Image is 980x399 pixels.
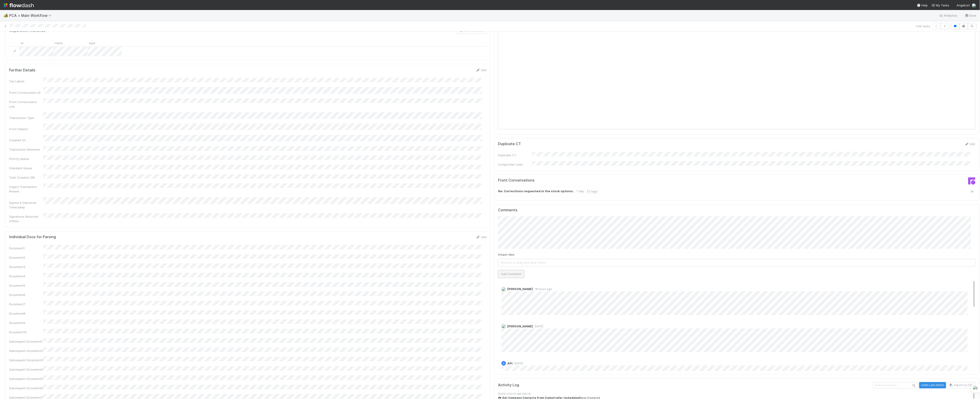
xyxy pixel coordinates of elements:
div: Urgent Transaction Review [9,185,43,194]
h5: Duplicate CT [498,142,521,146]
div: Signed & Delivered Timestamp [9,201,43,210]
div: Document10 [9,330,43,335]
button: Export as CSV [947,382,975,389]
div: Standard Queue [9,166,43,171]
div: Tax Labels [9,79,43,83]
img: avatar_b6a6ccf4-6160-40f7-90da-56c3221167ae.png [972,3,976,8]
input: Search activities... [873,382,918,389]
h5: Individual Docs for Parsing [9,235,56,240]
div: Subsequent Document2 [9,349,43,353]
div: Subsequent Document5 [9,377,43,381]
div: Comptroller Links [498,162,532,167]
a: Docs [965,13,976,18]
img: logo-inverted-e16ddd16eac7371096b0.svg [4,1,34,9]
div: API [501,361,506,366]
span: 18 hours ago [533,288,552,291]
span: AngelList [957,3,970,7]
div: type [88,39,122,46]
div: Document7 [9,302,43,307]
div: Subsequent Document6 [9,386,43,391]
button: Add Comment [498,270,524,278]
div: Subsequent Document1 [9,339,43,344]
div: Front Subject [9,127,43,131]
div: id [19,39,53,46]
span: PCA > Main Workflow [9,13,54,18]
a: Edit [476,68,487,72]
img: avatar_cd4e5e5e-3003-49e5-bc76-fd776f359de9.png [501,287,506,292]
span: [PERSON_NAME] [507,287,533,291]
div: [DATE] 4:02:01 AM GMT+8 [498,392,980,396]
img: front-logo-b4b721b83371efbadf0a.svg [968,177,975,185]
button: Undo Last Action [919,382,946,389]
div: Document5 [9,283,43,288]
a: Edit [476,235,487,239]
div: Front Conversation ID [9,90,43,95]
span: 🏕️ [4,13,8,17]
span: My Tasks [932,3,950,7]
div: Subsequent Document3 [9,358,43,363]
div: 12 tags [586,189,598,194]
div: Document1 [9,246,43,251]
span: [DATE] [513,362,523,365]
span: API [507,362,513,365]
label: Attach files: [498,253,515,257]
div: Subsequent Document4 [9,367,43,372]
div: Created On [9,138,43,143]
img: avatar_ba0ef937-97b0-4cb1-a734-c46f876909ef.png [501,324,506,329]
a: Edit [965,142,975,146]
span: 1 of 4 tasks [916,24,930,28]
div: Document6 [9,293,43,297]
div: Signatures Returned Offline [9,215,43,224]
div: Priority Queue [9,157,43,161]
span: Choose or drag and drop file(s) [498,259,975,266]
span: A [503,362,505,365]
div: Document4 [9,274,43,279]
h5: Activity Log [498,383,872,388]
div: Front Conversation Link [9,100,43,109]
div: Document2 [9,255,43,260]
div: Document9 [9,321,43,325]
a: My Tasks [932,3,950,8]
div: Document8 [9,311,43,316]
div: Transaction Type [9,116,43,120]
span: [PERSON_NAME] [507,325,533,328]
h5: Front Conversations [498,178,733,183]
h5: Further Details [9,68,35,73]
div: Duplicate CT [498,153,532,158]
a: Analytics [940,13,957,18]
div: Document3 [9,265,43,269]
h5: Comments [498,208,975,213]
span: [DATE] [533,325,543,328]
strong: Re: Corrections requested in the stock options.. [498,189,575,194]
div: Task Creation DRI [9,175,43,180]
div: Help [917,3,928,8]
div: Transaction Reviewer [9,147,43,152]
div: 1 day [576,189,584,194]
div: name [53,39,88,46]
